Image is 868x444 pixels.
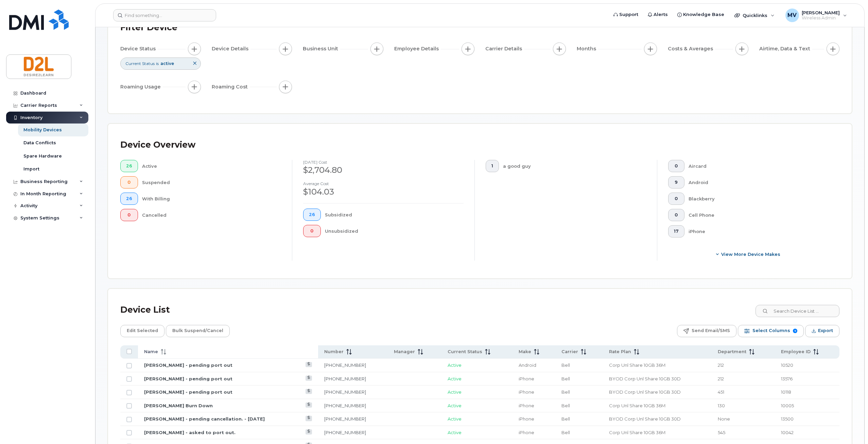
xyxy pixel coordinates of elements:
span: Device Status [120,45,158,52]
button: 0 [303,225,321,237]
span: active [160,61,174,66]
span: 545 [718,430,725,435]
span: Active [448,362,462,368]
span: 13576 [781,376,793,381]
a: [PERSON_NAME] - pending cancellation. - [DATE] [144,416,265,422]
button: 17 [668,225,684,237]
span: Corp Unl Share 10GB 36M [609,430,665,435]
span: Send Email/SMS [692,326,730,336]
span: iPhone [519,430,534,435]
div: Quicklinks [730,9,779,22]
a: View Last Bill [306,362,312,367]
span: 130 [718,403,725,408]
span: Active [448,389,462,395]
span: Select Columns [752,326,790,336]
span: Bell [561,362,570,368]
button: View More Device Makes [668,248,829,261]
div: Aircard [689,160,829,172]
h4: [DATE] cost [303,160,464,164]
div: With Billing [142,193,281,205]
button: 9 [668,176,684,188]
span: 0 [674,196,679,201]
div: Cancelled [142,209,281,221]
span: Business Unit [303,45,340,52]
span: BYOD Corp Unl Share 10GB 30D [609,416,681,422]
button: Bulk Suspend/Cancel [166,325,230,337]
div: Cell Phone [689,209,829,221]
span: 17 [674,229,679,234]
span: 0 [126,180,132,185]
span: Number [324,349,344,355]
span: iPhone [519,389,534,395]
div: $104.03 [303,186,464,198]
a: [PHONE_NUMBER] [324,362,366,368]
a: [PHONE_NUMBER] [324,430,366,435]
a: View Last Bill [306,376,312,381]
span: Rate Plan [609,349,631,355]
span: Device Details [212,45,250,52]
span: Manager [394,349,415,355]
span: 9 [793,329,797,333]
span: 0 [674,212,679,218]
a: [PHONE_NUMBER] [324,376,366,381]
span: Current Status [448,349,482,355]
span: 0 [674,163,679,169]
span: Months [577,45,598,52]
div: Device Overview [120,136,195,154]
span: Quicklinks [743,13,767,18]
span: Carrier [561,349,578,355]
span: Costs & Averages [668,45,715,52]
span: Airtime, Data & Text [759,45,812,52]
button: Edit Selected [120,325,164,337]
span: 13500 [781,416,794,422]
span: Employee ID [781,349,811,355]
a: [PERSON_NAME] Burn Down [144,403,213,408]
span: Department [718,349,746,355]
div: Unsubsidized [325,225,464,237]
span: Corp Unl Share 10GB 36M [609,362,665,368]
div: Suspended [142,176,281,188]
span: MV [787,11,797,19]
a: [PERSON_NAME] - asked to port out. [144,430,236,435]
h4: Average cost [303,181,464,186]
span: [PERSON_NAME] [802,10,840,15]
span: Carrier Details [485,45,524,52]
span: 10118 [781,389,791,395]
span: 10520 [781,362,793,368]
span: 10042 [781,430,794,435]
a: Knowledge Base [673,8,729,21]
a: View Last Bill [306,429,312,434]
button: 0 [668,160,684,172]
span: BYOD Corp Unl Share 10GB 30D [609,389,681,395]
a: [PHONE_NUMBER] [324,389,366,395]
span: Bell [561,389,570,395]
span: Knowledge Base [683,11,724,18]
span: Support [619,11,638,18]
span: 0 [309,228,315,234]
span: Name [144,349,158,355]
span: iPhone [519,416,534,422]
span: Roaming Usage [120,83,163,91]
span: None [718,416,730,422]
button: 1 [486,160,499,172]
button: 0 [120,209,138,221]
button: 0 [668,209,684,221]
div: Android [689,176,829,188]
div: Blackberry [689,193,829,205]
div: a good guy [503,160,646,172]
a: [PHONE_NUMBER] [324,403,366,408]
a: View Last Bill [306,416,312,421]
span: Active [448,430,462,435]
span: Make [519,349,531,355]
span: Active [448,403,462,408]
span: Roaming Cost [212,83,250,91]
button: 26 [120,160,138,172]
span: Current Status [125,61,155,66]
a: View Last Bill [306,402,312,408]
div: $2,704.80 [303,164,464,176]
span: Alerts [654,11,668,18]
a: [PERSON_NAME] - pending port out [144,376,232,381]
span: Employee Details [394,45,441,52]
span: Bell [561,403,570,408]
span: 1 [491,163,493,169]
